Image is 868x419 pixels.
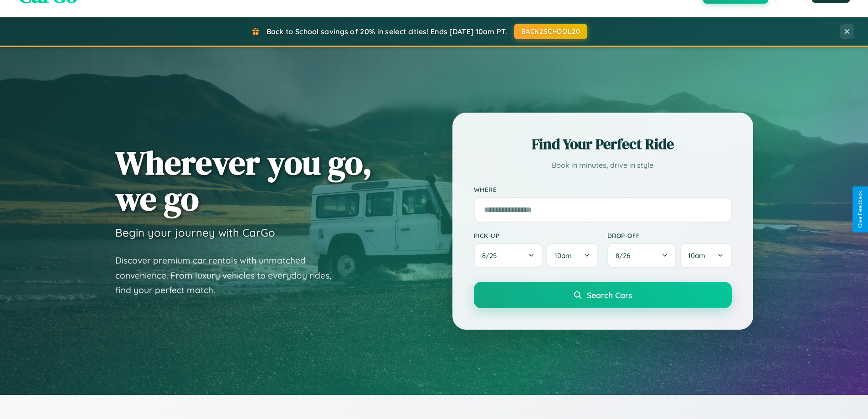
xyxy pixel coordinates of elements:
span: 10am [555,251,572,260]
label: Pick-up [474,232,598,239]
button: 10am [546,243,598,268]
h2: Find Your Perfect Ride [474,134,732,154]
span: 8 / 25 [482,251,501,260]
button: BACK2SCHOOL20 [514,24,587,39]
button: 8/25 [474,243,543,268]
label: Drop-off [607,232,732,239]
span: Search Cars [587,290,632,300]
button: Search Cars [474,282,732,308]
span: 8 / 26 [616,251,635,260]
h1: Wherever you go, we go [115,145,372,217]
div: Give Feedback [857,191,863,228]
p: Book in minutes, drive in style [474,159,732,172]
button: 10am [680,243,731,268]
h3: Begin your journey with CarGo [115,226,275,239]
p: Discover premium car rentals with unmatched convenience. From luxury vehicles to everyday rides, ... [115,253,343,298]
label: Where [474,186,732,193]
span: 10am [688,251,705,260]
span: Back to School savings of 20% in select cities! Ends [DATE] 10am PT. [267,27,507,36]
button: 8/26 [607,243,677,268]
